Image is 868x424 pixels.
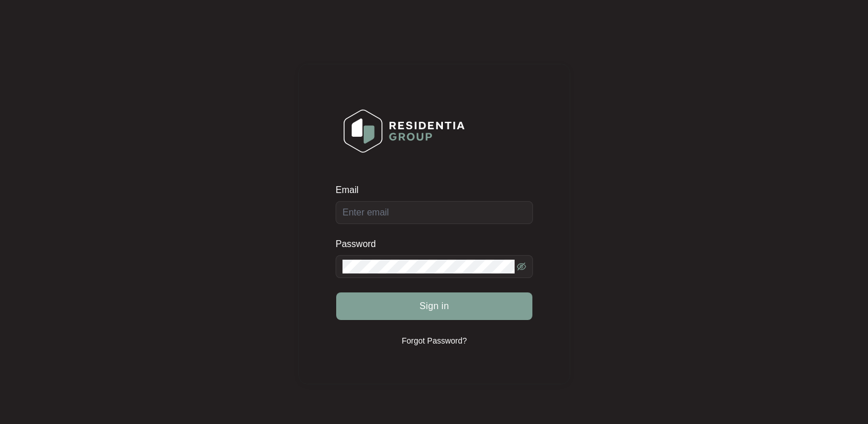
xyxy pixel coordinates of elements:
[419,299,449,313] span: Sign in
[402,335,467,346] p: Forgot Password?
[336,201,533,224] input: Email
[336,292,532,320] button: Sign in
[517,262,526,271] span: eye-invisible
[342,260,515,273] input: Password
[336,184,367,196] label: Email
[336,238,384,250] label: Password
[336,102,472,160] img: Login Logo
